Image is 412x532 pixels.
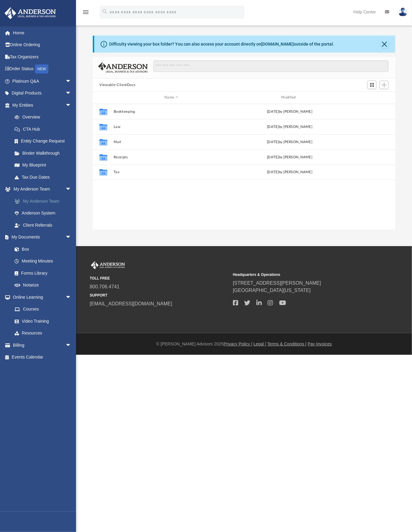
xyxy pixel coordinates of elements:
[114,110,229,114] button: Bookkeeping
[9,111,81,123] a: Overview
[379,81,389,89] button: Add
[9,315,74,327] a: Video Training
[90,301,172,306] a: [EMAIL_ADDRESS][DOMAIN_NAME]
[367,81,376,89] button: Switch to Grid View
[380,40,389,48] button: Close
[109,41,334,47] div: Difficulty viewing your box folder? You can also access your account directly on outside of the p...
[4,39,81,51] a: Online Ordering
[9,195,81,207] a: My Anderson Team
[65,99,78,112] span: arrow_drop_down
[114,125,229,129] button: Law
[261,42,294,46] a: [DOMAIN_NAME]
[398,8,407,16] img: User Pic
[4,75,81,87] a: Platinum Q&Aarrow_drop_down
[153,60,389,72] input: Search files and folders
[9,159,78,171] a: My Blueprint
[65,339,78,352] span: arrow_drop_down
[4,51,81,63] a: Tax Organizers
[9,219,81,231] a: Client Referrals
[99,82,135,88] button: Viewable-ClientDocs
[114,140,229,144] button: Mail
[114,155,229,159] button: Receipts
[90,293,229,298] small: SUPPORT
[65,291,78,304] span: arrow_drop_down
[232,154,348,160] div: [DATE] by [PERSON_NAME]
[232,109,348,114] div: [DATE] by [PERSON_NAME]
[223,342,252,346] a: Privacy Policy |
[65,231,78,244] span: arrow_drop_down
[9,147,81,159] a: Binder Walkthrough
[65,75,78,88] span: arrow_drop_down
[90,284,119,289] a: 800.706.4741
[232,170,348,175] div: [DATE] by [PERSON_NAME]
[82,9,89,16] i: menu
[9,135,81,147] a: Entity Change Request
[308,342,332,346] a: Pay Invoices
[9,267,74,279] a: Forms Library
[76,341,412,347] div: © [PERSON_NAME] Advisors 2025
[232,139,348,145] div: [DATE] by [PERSON_NAME]
[350,95,393,100] div: id
[90,276,229,281] small: TOLL FREE
[3,7,58,19] img: Anderson Advisors Platinum Portal
[9,123,81,135] a: CTA Hub
[9,303,78,315] a: Courses
[233,280,321,286] a: [STREET_ADDRESS][PERSON_NAME]
[9,243,74,255] a: Box
[9,327,78,339] a: Resources
[95,95,111,100] div: id
[4,87,81,99] a: Digital Productsarrow_drop_down
[4,27,81,39] a: Home
[267,342,306,346] a: Terms & Conditions |
[93,104,395,230] div: grid
[233,272,372,277] small: Headquarters & Operations
[82,12,89,16] a: menu
[4,183,81,195] a: My Anderson Teamarrow_drop_down
[4,351,81,363] a: Events Calendar
[4,339,81,351] a: Billingarrow_drop_down
[4,99,81,111] a: My Entitiesarrow_drop_down
[114,170,229,174] button: Tax
[9,207,81,219] a: Anderson System
[35,64,48,74] div: NEW
[233,288,311,293] a: [GEOGRAPHIC_DATA][US_STATE]
[9,171,81,183] a: Tax Due Dates
[9,279,78,291] a: Notarize
[4,231,78,243] a: My Documentsarrow_drop_down
[232,95,348,100] div: Modified
[254,342,266,346] a: Legal |
[113,95,229,100] div: Name
[4,63,81,75] a: Order StatusNEW
[232,124,348,129] div: [DATE] by [PERSON_NAME]
[102,8,108,15] i: search
[90,261,126,269] img: Anderson Advisors Platinum Portal
[9,255,78,267] a: Meeting Minutes
[65,87,78,100] span: arrow_drop_down
[4,291,78,303] a: Online Learningarrow_drop_down
[65,183,78,196] span: arrow_drop_down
